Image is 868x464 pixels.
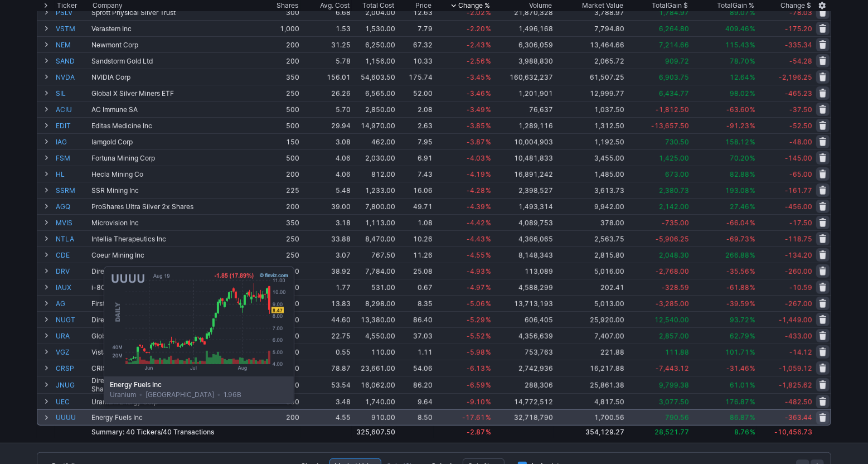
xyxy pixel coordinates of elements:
[726,105,749,114] span: -63.60
[659,251,689,259] span: 2,048.30
[750,267,755,275] span: %
[750,154,755,162] span: %
[554,4,625,20] td: 3,788.97
[396,230,434,246] td: 10.26
[725,25,749,33] span: 409.46
[665,170,689,178] span: 673.00
[492,263,555,279] td: 113,089
[467,138,485,146] span: -3.87
[492,36,555,52] td: 6,306,059
[396,263,434,279] td: 25.08
[467,8,485,17] span: -2.02
[91,251,259,259] div: Coeur Mining Inc
[56,118,89,133] a: EDIT
[730,316,749,324] span: 93.72
[396,149,434,166] td: 6.91
[492,4,555,20] td: 21,870,328
[300,166,352,182] td: 4.06
[91,316,259,324] div: Direxion Daily Gold Miners Index Bull 2X Shares
[486,57,491,65] span: %
[486,89,491,98] span: %
[300,133,352,149] td: 3.08
[554,246,625,263] td: 2,815.80
[659,8,689,17] span: 1,784.97
[492,149,555,166] td: 10,481,833
[260,52,300,69] td: 200
[300,230,352,246] td: 33.88
[750,202,755,211] span: %
[300,263,352,279] td: 38.92
[725,186,749,195] span: 193.08
[750,25,755,33] span: %
[730,89,749,98] span: 98.02
[750,251,755,259] span: %
[56,215,89,230] a: MVIS
[492,214,555,230] td: 4,089,753
[300,246,352,263] td: 3.07
[352,230,396,246] td: 8,470.00
[56,328,89,344] a: URA
[492,279,555,295] td: 4,588,299
[554,263,625,279] td: 5,016.00
[554,69,625,85] td: 61,507.25
[554,214,625,230] td: 378.00
[396,69,434,85] td: 175.74
[651,122,689,130] span: -13,657.50
[352,36,396,52] td: 6,250.00
[91,332,259,340] div: Global X Uranium ETF
[779,73,812,81] span: -2,196.25
[300,101,352,117] td: 5.70
[656,299,689,308] span: -3,285.00
[486,138,491,146] span: %
[396,279,434,295] td: 0.67
[726,122,749,130] span: -91.23
[789,138,812,146] span: -48.00
[352,20,396,36] td: 1,530.00
[726,267,749,275] span: -35.56
[300,20,352,36] td: 1.53
[396,182,434,198] td: 16.06
[352,182,396,198] td: 1,233.00
[554,230,625,246] td: 2,563.75
[750,8,755,17] span: %
[750,41,755,49] span: %
[260,230,300,246] td: 250
[486,316,491,324] span: %
[750,122,755,130] span: %
[785,25,812,33] span: -175.20
[467,186,485,195] span: -4.28
[554,133,625,149] td: 1,192.50
[56,150,89,166] a: FSM
[750,332,755,340] span: %
[260,182,300,198] td: 225
[91,186,259,195] div: SSR Mining Inc
[56,247,89,263] a: CDE
[467,202,485,211] span: -4.39
[659,41,689,49] span: 7,214.66
[730,202,749,211] span: 27.46
[300,85,352,101] td: 26.26
[352,311,396,327] td: 13,380.00
[486,41,491,49] span: %
[91,57,259,65] div: Sandstorm Gold Ltd
[725,251,749,259] span: 266.88
[486,73,491,81] span: %
[352,198,396,214] td: 7,800.00
[56,231,89,246] a: NTLA
[486,186,491,195] span: %
[91,154,259,162] div: Fortuna Mining Corp
[352,263,396,279] td: 7,784.00
[300,198,352,214] td: 39.00
[56,53,89,69] a: SAND
[352,166,396,182] td: 812.00
[352,69,396,85] td: 54,603.50
[726,299,749,308] span: -39.59
[260,198,300,214] td: 200
[91,105,259,114] div: AC Immune SA
[486,219,491,227] span: %
[467,25,485,33] span: -2.20
[56,182,89,198] a: SSRM
[726,235,749,243] span: -69.73
[396,198,434,214] td: 49.71
[352,117,396,133] td: 14,970.00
